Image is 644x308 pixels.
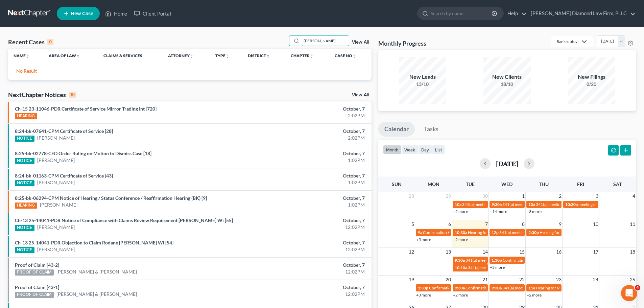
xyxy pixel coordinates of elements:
[378,122,415,137] a: Calendar
[253,105,365,112] div: October, 7
[253,224,365,231] div: 12:02PM
[482,192,488,200] span: 30
[253,202,365,208] div: 1:02PM
[536,202,601,207] span: 341(a) meeting for [PERSON_NAME]
[527,209,542,214] a: +3 more
[577,181,584,187] span: Fri
[15,240,173,245] a: Ch-13 25-14041-PDR Objection to Claim Rodane [PERSON_NAME] Wi [54]
[528,202,535,207] span: 10a
[527,7,636,20] a: [PERSON_NAME] Diamond Law Firm, PLLC
[56,268,137,275] a: [PERSON_NAME] & [PERSON_NAME]
[392,181,402,187] span: Sun
[492,230,499,235] span: 12p
[15,136,34,142] div: NOTICE
[253,291,365,298] div: 12:02PM
[130,7,174,20] a: Client Portal
[15,113,37,119] div: HEARING
[15,217,233,223] a: Ch-13 25-14041-PDR Notice of Compliance with Claims Review Requirement [PERSON_NAME] Wi [55]
[418,145,432,154] button: day
[555,248,562,256] span: 16
[428,181,439,187] span: Mon
[528,285,535,290] span: 11a
[519,248,525,256] span: 15
[521,192,525,200] span: 1
[15,180,34,186] div: NOTICE
[501,181,512,187] span: Wed
[310,54,314,58] i: unfold_more
[253,112,365,119] div: 2:02PM
[629,248,636,256] span: 18
[215,53,230,58] a: Typeunfold_more
[468,265,533,270] span: 341(a) meeting for [PERSON_NAME]
[592,248,599,256] span: 17
[37,179,75,186] a: [PERSON_NAME]
[225,54,230,58] i: unfold_more
[466,285,542,290] span: Confirmation hearing for [PERSON_NAME]
[496,160,518,167] h2: [DATE]
[519,276,525,284] span: 22
[248,53,270,58] a: Districtunfold_more
[253,239,365,246] div: October, 7
[558,192,562,200] span: 2
[335,53,356,58] a: Case Nounfold_more
[37,224,75,231] a: [PERSON_NAME]
[565,202,578,207] span: 10:30a
[431,7,493,20] input: Search by name...
[595,192,599,200] span: 3
[445,192,452,200] span: 29
[453,237,468,242] a: +2 more
[76,54,80,58] i: unfold_more
[37,157,75,164] a: [PERSON_NAME]
[15,225,34,231] div: NOTICE
[621,285,637,301] iframe: Intercom live chat
[418,122,445,137] a: Tasks
[455,230,467,235] span: 10:30a
[253,246,365,253] div: 12:02PM
[399,73,446,81] div: New Leads
[445,276,452,284] span: 20
[383,145,401,154] button: month
[399,81,446,88] div: 13/10
[98,49,163,62] th: Claims & Services
[492,258,502,263] span: 1:30p
[556,39,577,44] div: Bankruptcy
[49,53,80,58] a: Area of Lawunfold_more
[47,39,53,45] div: 0
[540,230,629,235] span: Hearing for Mirror Trading International (PTY) Ltd.
[635,285,640,290] span: 4
[15,106,157,112] a: Ch-15 23-11046-PDR Certificate of Service Mirror Trading Int [720]
[14,53,30,58] a: Nameunfold_more
[15,173,113,179] a: 8:24-bk-01163-CPM Certificate of Service [43]
[253,172,365,179] div: October, 7
[432,145,445,154] button: list
[15,292,54,298] div: PROOF OF CLAIM
[482,276,488,284] span: 21
[302,36,349,46] input: Search by name...
[455,258,465,263] span: 9:30a
[484,220,488,228] span: 7
[253,128,365,135] div: October, 7
[539,181,549,187] span: Thu
[492,285,502,290] span: 9:30a
[71,11,93,16] span: New Case
[15,150,151,156] a: 8:25-bk-02778-CED Order Ruling on Motion to Dismiss Case [18]
[253,217,365,224] div: October, 7
[629,276,636,284] span: 25
[266,54,270,58] i: unfold_more
[253,262,365,268] div: October, 7
[592,220,599,228] span: 10
[253,284,365,291] div: October, 7
[15,203,37,209] div: HEARING
[416,292,431,298] a: +3 more
[632,192,636,200] span: 4
[521,220,525,228] span: 8
[613,181,622,187] span: Sat
[40,202,77,208] a: [PERSON_NAME]
[401,145,418,154] button: week
[502,202,568,207] span: 341(a) meeting for [PERSON_NAME]
[190,54,194,58] i: unfold_more
[15,158,34,164] div: NOTICE
[466,181,475,187] span: Tue
[253,157,365,164] div: 1:02PM
[56,291,137,298] a: [PERSON_NAME] & [PERSON_NAME]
